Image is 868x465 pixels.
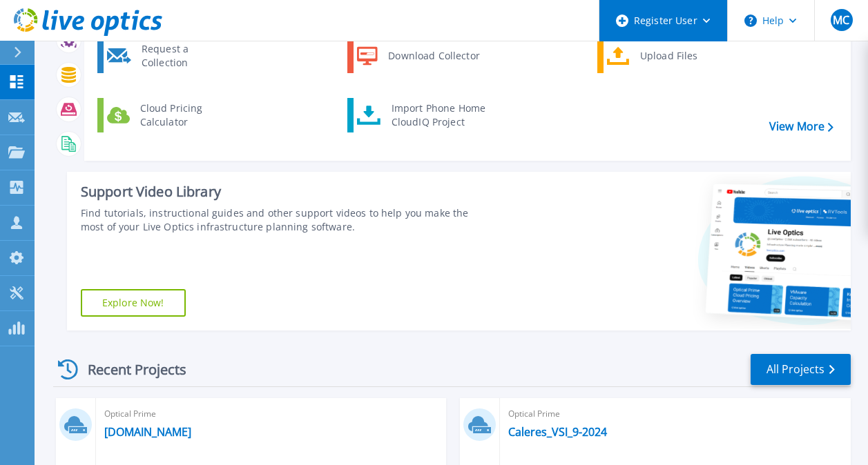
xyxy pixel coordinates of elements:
[104,406,438,422] span: Optical Prime
[833,14,849,26] span: MC
[751,354,851,385] a: All Projects
[385,101,492,129] div: Import Phone Home CloudIQ Project
[597,39,739,73] a: Upload Files
[53,353,205,386] div: Recent Projects
[133,101,235,129] div: Cloud Pricing Calculator
[381,42,485,70] div: Download Collector
[508,406,842,422] span: Optical Prime
[633,42,735,70] div: Upload Files
[81,183,488,201] div: Support Video Library
[97,98,239,132] a: Cloud Pricing Calculator
[769,120,833,133] a: View More
[135,42,235,70] div: Request a Collection
[104,425,191,439] a: [DOMAIN_NAME]
[347,39,489,73] a: Download Collector
[81,206,488,234] div: Find tutorials, instructional guides and other support videos to help you make the most of your L...
[508,425,607,439] a: Caleres_VSI_9-2024
[81,289,186,317] a: Explore Now!
[97,39,239,73] a: Request a Collection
